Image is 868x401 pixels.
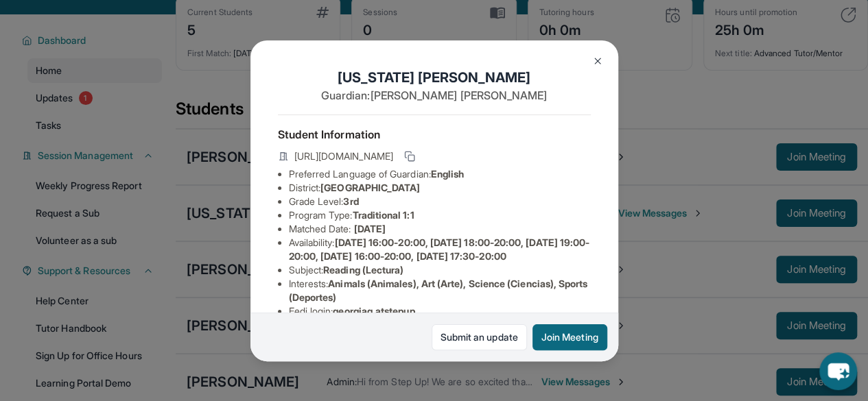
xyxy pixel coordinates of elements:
button: chat-button [819,352,857,390]
button: Join Meeting [532,324,607,350]
span: Traditional 1:1 [352,209,414,221]
h1: [US_STATE] [PERSON_NAME] [278,68,591,87]
a: Submit an update [432,324,527,350]
li: Interests : [289,277,591,304]
p: Guardian: [PERSON_NAME] [PERSON_NAME] [278,87,591,104]
span: georgiag.atstepup [333,305,414,317]
li: Grade Level: [289,195,591,208]
button: Copy link [401,148,418,165]
li: Availability: [289,236,591,263]
li: Subject : [289,263,591,277]
span: [DATE] [354,223,386,234]
span: [GEOGRAPHIC_DATA] [320,182,420,193]
li: Eedi login : [289,304,591,318]
li: District: [289,181,591,195]
img: Close Icon [592,56,603,66]
li: Matched Date: [289,222,591,236]
span: Reading (Lectura) [323,264,403,276]
li: Preferred Language of Guardian: [289,167,591,181]
h4: Student Information [278,126,591,143]
span: English [431,168,465,180]
span: 3rd [343,195,358,207]
span: Animals (Animales), Art (Arte), Science (Ciencias), Sports (Deportes) [289,278,588,303]
span: [DATE] 16:00-20:00, [DATE] 18:00-20:00, [DATE] 19:00-20:00, [DATE] 16:00-20:00, [DATE] 17:30-20:00 [289,236,590,262]
li: Program Type: [289,208,591,222]
span: [URL][DOMAIN_NAME] [294,149,393,163]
